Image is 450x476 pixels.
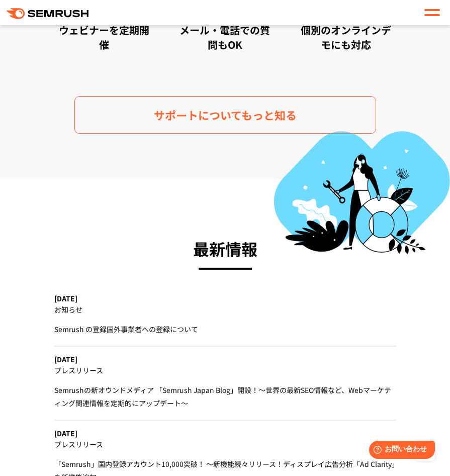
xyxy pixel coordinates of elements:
a: [DATE] お知らせ Semrush の登録国外事業者への登録について [54,286,396,336]
span: Semrush の登録国外事業者への登録について [54,324,198,334]
div: プレスリリース [54,364,396,377]
iframe: Help widget launcher [361,437,439,465]
h3: 最新情報 [54,235,396,262]
a: サポートについてもっと知る [74,96,376,134]
div: [DATE] [54,429,396,438]
span: サポートについてもっと知る [154,106,297,124]
div: お知らせ [54,303,396,316]
div: [DATE] [54,355,396,364]
span: Semrushの新オウンドメディア 「Semrush Japan Blog」開設！～世界の最新SEO情報など、Webマーケティング関連情報を定期的にアップデート～ [54,385,391,408]
div: プレスリリース [54,438,396,451]
div: ウェビナーを定期開催 [54,23,154,52]
div: メール・電話での質問もOK [175,23,275,52]
a: [DATE] プレスリリース Semrushの新オウンドメディア 「Semrush Japan Blog」開設！～世界の最新SEO情報など、Webマーケティング関連情報を定期的にアップデート～ [54,346,396,410]
div: 個別のオンラインデモにも対応 [296,23,396,52]
div: [DATE] [54,294,396,303]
